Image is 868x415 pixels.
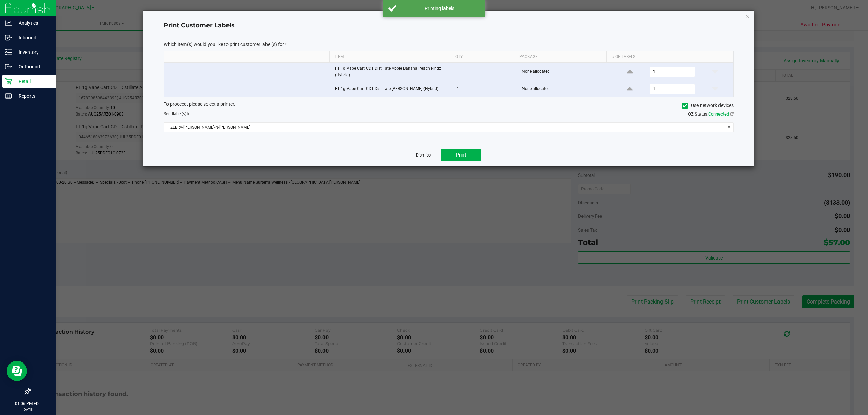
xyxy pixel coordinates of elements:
iframe: Resource center [7,361,27,381]
td: None allocated [518,81,611,97]
span: Send to: [164,111,191,116]
button: Print [441,149,481,161]
span: Print [456,152,466,158]
td: 1 [453,63,518,81]
label: Use network devices [682,102,734,109]
inline-svg: Reports [5,92,12,99]
inline-svg: Inventory [5,49,12,56]
td: FT 1g Vape Cart CDT Distillate Apple Banana Peach Ringz (Hybrid) [331,63,453,81]
td: 1 [453,81,518,97]
td: FT 1g Vape Cart CDT Distillate [PERSON_NAME] (Hybrid) [331,81,453,97]
p: Outbound [12,63,53,71]
p: Inbound [12,34,53,42]
p: 01:06 PM EDT [3,401,53,407]
span: ZEBRA-[PERSON_NAME]-N-[PERSON_NAME] [164,123,725,132]
td: None allocated [518,63,611,81]
p: [DATE] [3,407,53,412]
inline-svg: Retail [5,78,12,85]
p: Analytics [12,19,53,27]
p: Which item(s) would you like to print customer label(s) for? [164,41,734,47]
h4: Print Customer Labels [164,21,734,30]
span: QZ Status: [688,111,734,117]
div: To proceed, please select a printer. [159,101,739,111]
th: # of labels [606,51,727,63]
inline-svg: Outbound [5,63,12,70]
p: Reports [12,92,53,100]
inline-svg: Inbound [5,34,12,41]
p: Inventory [12,48,53,56]
span: Connected [708,111,729,117]
div: Printing labels! [400,5,480,12]
p: Retail [12,77,53,85]
span: label(s) [173,111,186,116]
inline-svg: Analytics [5,20,12,26]
th: Qty [450,51,514,63]
th: Package [514,51,607,63]
a: Dismiss [416,152,431,158]
th: Item [329,51,450,63]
